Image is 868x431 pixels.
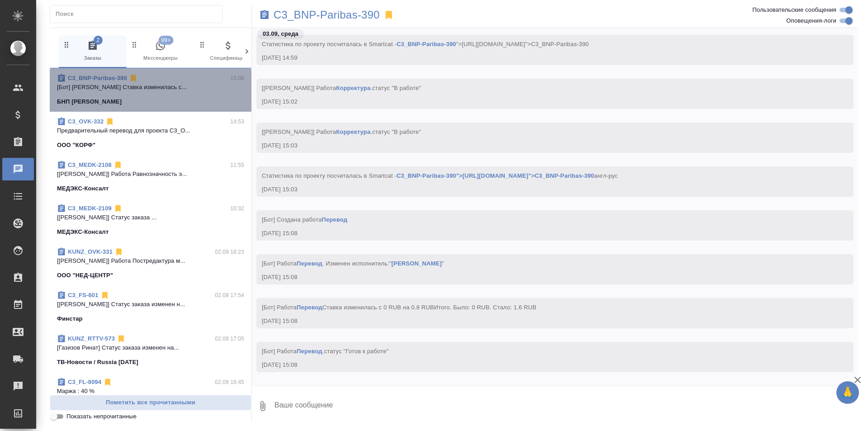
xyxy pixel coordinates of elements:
[66,412,137,421] span: Показать непрочитанные
[336,85,370,91] a: Корректура
[836,381,859,404] button: 🙏
[158,36,173,45] span: 99+
[50,155,251,199] div: C3_MEDK-210811:55[[PERSON_NAME]] Работа Равнозначность э...МЕДЭКС-Консалт
[786,16,836,25] span: Оповещения-логи
[262,273,822,282] div: [DATE] 15:08
[57,343,244,352] p: [Газизов Ринат] Статус заказа изменен на...
[57,184,108,193] p: МЕДЭКС-Консалт
[62,40,123,62] span: Заказы
[230,161,244,170] p: 11:55
[105,117,114,126] svg: Отписаться
[57,141,95,150] p: ООО "КОРФ"
[57,126,244,135] p: Предварительный перевод для проекта C3_O...
[62,40,71,49] svg: Зажми и перетащи, чтобы поменять порядок вкладок
[57,314,83,323] p: Финстар
[117,334,126,343] svg: Отписаться
[50,242,251,285] div: KUNZ_OVK-33102.09 18:23[[PERSON_NAME]] Работа Постредактура м...ООО "НЕД-ЦЕНТР"
[389,260,444,267] span: " "
[55,398,246,408] span: Пометить все прочитанными
[50,112,251,155] div: C3_OVK-33214:53Предварительный перевод для проекта C3_O...ООО "КОРФ"
[50,199,251,242] div: C3_MEDK-210910:32[[PERSON_NAME]] Статус заказа ...МЕДЭКС-Консалт
[297,304,322,311] a: Перевод
[57,387,244,396] p: Маржа : 40 %
[215,378,244,387] p: 02.09 16:45
[262,360,822,369] div: [DATE] 15:08
[57,213,244,222] p: [[PERSON_NAME]] Статус заказа ...
[57,256,244,265] p: [[PERSON_NAME]] Работа Постредактура м...
[262,185,822,194] div: [DATE] 15:03
[57,227,108,237] p: МЕДЭКС-Консалт
[262,141,822,150] div: [DATE] 15:03
[103,378,112,387] svg: Отписаться
[57,170,244,179] p: [[PERSON_NAME]] Работа Равнозначность э...
[372,128,421,135] span: статус "В работе"
[262,97,822,106] div: [DATE] 15:02
[262,229,822,238] div: [DATE] 15:08
[50,329,251,372] div: KUNZ_RTTV-57302.09 17:05[Газизов Ринат] Статус заказа изменен на...ТВ-Новости / Russia [DATE]
[262,85,421,91] span: [[PERSON_NAME]] Работа .
[50,372,251,416] div: C3_FL-809402.09 16:45Маржа : 40 %Физическое лицо (Сити3)
[129,74,138,83] svg: Отписаться
[57,83,244,92] p: [Бот] [PERSON_NAME] Ставка изменилась с...
[372,85,421,91] span: статус "В работе"
[68,205,112,212] a: C3_MEDK-2109
[262,53,822,62] div: [DATE] 14:59
[230,74,244,83] p: 15:08
[94,36,103,45] span: 2
[336,128,370,135] a: Корректура
[263,29,298,38] p: 03.09, среда
[230,117,244,126] p: 14:53
[262,260,444,267] span: [Бот] Работа . Изменен исполнитель:
[57,300,244,309] p: [[PERSON_NAME]] Статус заказа изменен н...
[215,334,244,343] p: 02.09 17:05
[262,216,347,223] span: [Бот] Создана работа
[100,291,109,300] svg: Отписаться
[230,204,244,213] p: 10:32
[68,161,112,168] a: C3_MEDK-2108
[68,335,115,342] a: KUNZ_RTTV-573
[50,68,251,112] div: C3_BNP-Paribas-39015:08[Бот] [PERSON_NAME] Ставка изменилась с...БНП [PERSON_NAME]
[322,216,348,223] a: Перевод
[57,97,122,106] p: БНП [PERSON_NAME]
[130,40,191,62] span: Мессенджеры
[198,40,207,49] svg: Зажми и перетащи, чтобы поменять порядок вкладок
[113,161,123,170] svg: Отписаться
[324,348,389,355] span: статус "Готов к работе"
[297,348,322,355] a: Перевод
[68,248,113,255] a: KUNZ_OVK-331
[215,247,244,256] p: 02.09 18:23
[50,285,251,329] div: C3_FS-60102.09 17:54[[PERSON_NAME]] Статус заказа изменен н...Финстар
[50,395,251,411] button: Пометить все прочитанными
[262,348,389,355] span: [Бот] Работа .
[262,317,822,326] div: [DATE] 15:08
[392,260,442,267] a: [PERSON_NAME]
[262,172,618,179] span: Cтатистика по проекту посчиталась в Smartcat - англ-рус
[113,204,123,213] svg: Отписаться
[396,172,594,179] a: C3_BNP-Paribas-390">[URL][DOMAIN_NAME]">C3_BNP-Paribas-390
[57,358,138,367] p: ТВ-Новости / Russia [DATE]
[840,383,855,402] span: 🙏
[130,40,139,49] svg: Зажми и перетащи, чтобы поменять порядок вкладок
[752,5,836,14] span: Пользовательские сообщения
[274,10,380,19] a: C3_BNP-Paribas-390
[57,271,113,280] p: ООО "НЕД-ЦЕНТР"
[56,8,222,20] input: Поиск
[68,292,99,298] a: C3_FS-601
[262,128,421,135] span: [[PERSON_NAME]] Работа .
[215,291,244,300] p: 02.09 17:54
[68,379,101,385] a: C3_FL-8094
[434,304,536,311] span: Итого. Было: 0 RUB. Стало: 1.6 RUB
[114,247,123,256] svg: Отписаться
[68,75,127,81] a: C3_BNP-Paribas-390
[262,304,536,311] span: [Бот] Работа Ставка изменилась с 0 RUB на 0.8 RUB
[198,40,259,62] span: Спецификации
[68,118,104,125] a: C3_OVK-332
[297,260,322,267] a: Перевод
